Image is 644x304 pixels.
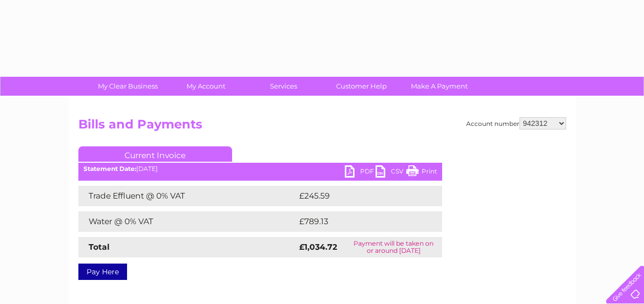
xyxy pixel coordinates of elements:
strong: Total [89,242,110,252]
strong: £1,034.72 [299,242,337,252]
td: £789.13 [297,211,423,232]
a: Print [406,165,437,180]
div: [DATE] [78,165,442,172]
a: Services [241,77,326,96]
a: My Clear Business [86,77,170,96]
td: Payment will be taken on or around [DATE] [345,237,442,257]
div: Account number [466,117,566,129]
td: Trade Effluent @ 0% VAT [78,186,297,206]
td: £245.59 [297,186,424,206]
b: Statement Date: [84,165,136,172]
td: Water @ 0% VAT [78,211,297,232]
a: Customer Help [319,77,404,96]
a: PDF [345,165,376,180]
h2: Bills and Payments [78,117,566,137]
a: CSV [376,165,406,180]
a: My Account [163,77,248,96]
a: Current Invoice [78,146,232,162]
a: Make A Payment [397,77,482,96]
a: Pay Here [78,264,127,280]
